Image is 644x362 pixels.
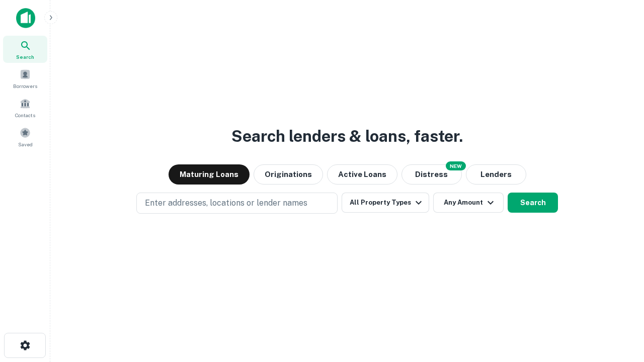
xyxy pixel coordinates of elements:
[508,193,558,213] button: Search
[13,82,37,90] span: Borrowers
[136,193,338,214] button: Enter addresses, locations or lender names
[145,197,307,209] p: Enter addresses, locations or lender names
[466,164,526,185] button: Lenders
[3,94,47,121] a: Contacts
[433,193,504,213] button: Any Amount
[16,53,34,61] span: Search
[16,8,35,28] img: capitalize-icon.png
[327,164,397,185] button: Active Loans
[254,164,323,185] button: Originations
[401,164,462,185] button: Search distressed loans with lien and other non-mortgage details.
[3,65,47,92] a: Borrowers
[446,161,466,170] div: NEW
[169,164,250,185] button: Maturing Loans
[18,140,33,148] span: Saved
[15,111,35,119] span: Contacts
[231,124,463,148] h3: Search lenders & loans, faster.
[3,123,47,150] a: Saved
[342,193,429,213] button: All Property Types
[594,282,644,330] iframe: Chat Widget
[3,36,47,63] a: Search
